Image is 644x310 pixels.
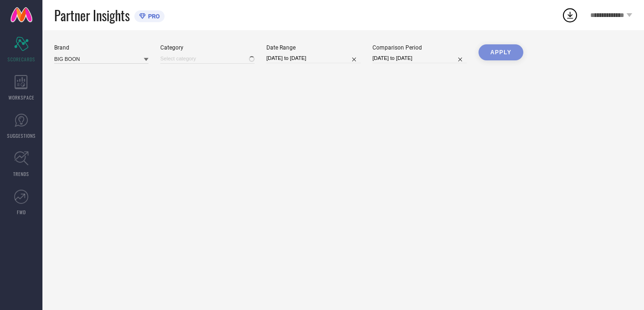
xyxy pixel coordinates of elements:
[266,44,361,51] div: Date Range
[54,6,130,25] span: Partner Insights
[54,44,149,51] div: Brand
[8,94,34,101] span: WORKSPACE
[7,132,36,139] span: SUGGESTIONS
[17,209,26,216] span: FWD
[266,53,361,63] input: Select date range
[372,44,467,51] div: Comparison Period
[146,13,160,20] span: PRO
[13,170,29,177] span: TRENDS
[372,53,467,63] input: Select comparison period
[160,44,255,51] div: Category
[8,56,35,63] span: SCORECARDS
[561,7,578,24] div: Open download list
